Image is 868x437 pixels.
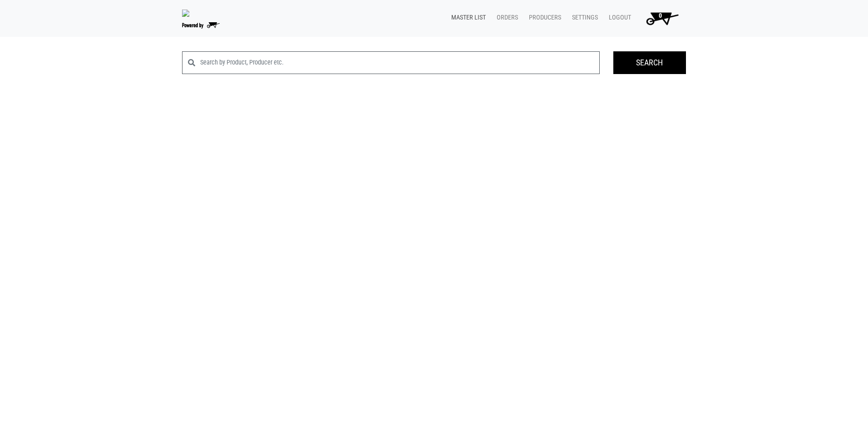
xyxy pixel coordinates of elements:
a: Producers [522,9,565,26]
a: Settings [565,9,602,26]
img: 279edf242af8f9d49a69d9d2afa010fb.png [182,10,189,17]
a: 0 [635,9,686,27]
a: Logout [602,9,635,26]
input: Search by Product, Producer etc. [200,51,600,74]
span: 0 [659,12,662,20]
a: Orders [489,9,522,26]
img: Powered by Big Wheelbarrow [182,22,220,29]
a: Master List [444,9,489,26]
img: Cart [642,9,682,27]
input: Search [613,51,686,74]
